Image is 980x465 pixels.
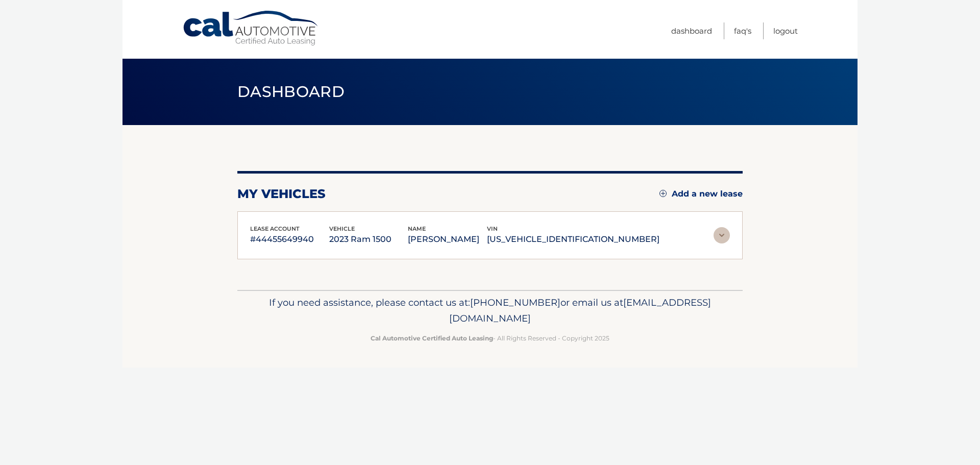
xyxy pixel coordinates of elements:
img: accordion-rest.svg [714,227,730,243]
p: [US_VEHICLE_IDENTIFICATION_NUMBER] [487,232,659,247]
a: Dashboard [671,22,712,39]
span: [PHONE_NUMBER] [470,297,560,308]
p: - All Rights Reserved - Copyright 2025 [244,333,736,344]
a: Cal Automotive [182,10,320,46]
strong: Cal Automotive Certified Auto Leasing [371,334,493,342]
a: Logout [773,22,798,39]
p: #44455649940 [250,232,329,247]
span: lease account [250,225,300,232]
span: Dashboard [237,82,345,101]
span: vin [487,225,498,232]
p: 2023 Ram 1500 [329,232,408,247]
span: name [408,225,426,232]
h2: my vehicles [237,186,326,202]
img: add.svg [659,190,667,197]
a: FAQ's [734,22,751,39]
a: Add a new lease [659,189,743,199]
p: [PERSON_NAME] [408,232,487,247]
p: If you need assistance, please contact us at: or email us at [244,295,736,327]
span: vehicle [329,225,355,232]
